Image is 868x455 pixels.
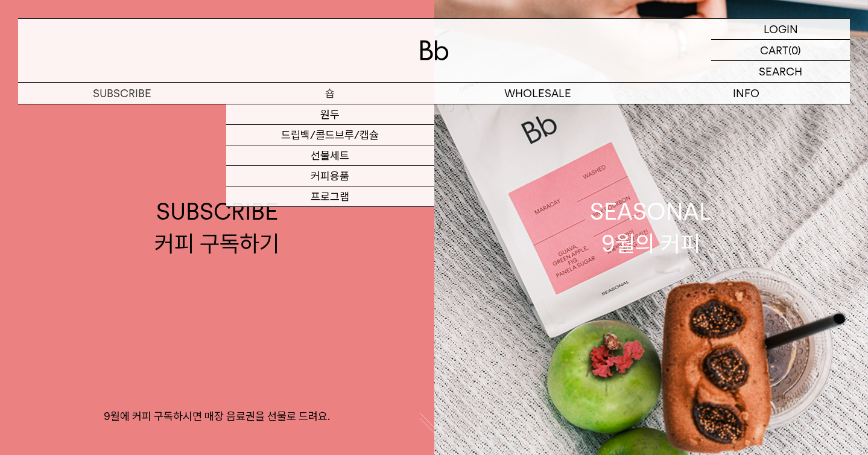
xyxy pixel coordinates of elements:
[18,83,226,104] a: SUBSCRIBE
[226,83,434,104] a: 숍
[226,125,434,145] a: 드립백/콜드브루/캡슐
[764,19,798,39] p: LOGIN
[226,145,434,166] a: 선물세트
[420,40,449,60] img: 로고
[760,40,788,60] p: CART
[434,83,642,104] p: WHOLESALE
[154,196,279,259] div: SUBSCRIBE 커피 구독하기
[226,166,434,186] a: 커피용품
[226,186,434,207] a: 프로그램
[226,104,434,125] a: 원두
[711,19,850,40] a: LOGIN
[788,40,801,60] p: (0)
[711,40,850,61] a: CART (0)
[590,196,712,259] div: SEASONAL 9월의 커피
[759,61,802,82] p: SEARCH
[642,83,850,104] p: INFO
